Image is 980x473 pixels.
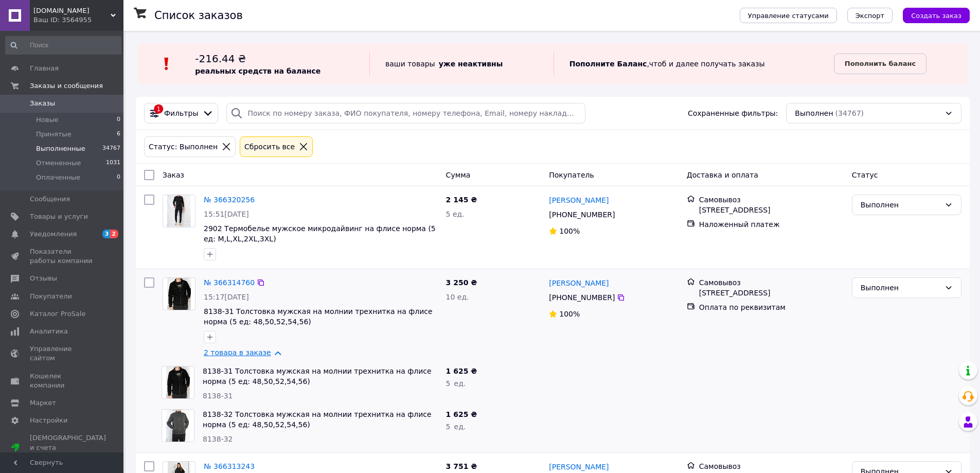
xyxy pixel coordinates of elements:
[554,51,834,76] div: , чтоб и далее получать заказы
[446,196,477,204] span: 2 145 ₴
[195,52,246,65] span: -216.44 ₴
[30,344,95,363] span: Управление сайтом
[36,130,72,139] span: Принятые
[30,433,106,462] span: [DEMOGRAPHIC_DATA] и счета
[106,159,120,168] span: 1031
[547,207,617,222] div: [PHONE_NUMBER]
[547,290,617,305] div: [PHONE_NUMBER]
[163,195,195,227] a: Фото товару
[147,141,220,152] div: Статус: Выполнен
[446,410,477,418] span: 1 625 ₴
[549,462,609,472] a: [PERSON_NAME]
[30,64,59,73] span: Главная
[903,8,970,23] button: Создать заказ
[446,171,471,179] span: Сумма
[166,366,190,398] img: Фото товару
[33,6,111,15] span: OdesaOpt.com
[559,227,580,235] span: 100%
[845,60,916,67] b: Пополнить баланс
[30,372,95,390] span: Кошелек компании
[699,288,844,298] div: [STREET_ADDRESS]
[549,171,594,179] span: Покупатель
[687,171,758,179] span: Доставка и оплата
[159,56,174,72] img: :exclamation:
[446,462,477,470] span: 3 751 ₴
[167,195,191,227] img: Фото товару
[795,108,833,118] span: Выполнен
[861,282,940,293] div: Выполнен
[204,210,249,218] span: 15:51[DATE]
[36,173,80,182] span: Оплаченные
[30,292,72,301] span: Покупатели
[446,293,469,301] span: 10 ед.
[242,141,297,152] div: Сбросить все
[446,278,477,287] span: 3 250 ₴
[203,435,233,443] span: 8138-32
[154,9,243,22] h1: Список заказов
[30,99,55,108] span: Заказы
[102,144,120,153] span: 34767
[204,196,255,204] a: № 366320256
[36,115,59,125] span: Новые
[33,15,123,25] div: Ваш ID: 3564955
[163,171,184,179] span: Заказ
[204,462,255,470] a: № 366313243
[30,398,56,408] span: Маркет
[204,307,433,326] a: 8138-31 Толстовка мужская на молнии трехнитка на флисе норма (5 ед: 48,50,52,54,56)
[893,11,970,19] a: Создать заказ
[699,461,844,471] div: Самовывоз
[30,81,103,91] span: Заказы и сообщения
[569,60,647,68] b: Пополните Баланс
[204,293,249,301] span: 15:17[DATE]
[110,230,118,238] span: 2
[856,12,884,20] span: Экспорт
[699,219,844,230] div: Наложенный платеж
[861,199,940,211] div: Выполнен
[446,210,465,218] span: 5 ед.
[30,195,70,204] span: Сообщения
[204,224,436,243] a: 2902 Термобелье мужское микродайвинг на флисе норма (5 ед: M,L,XL,2XL,3XL)
[699,277,844,288] div: Самовывоз
[699,205,844,215] div: [STREET_ADDRESS]
[852,171,878,179] span: Статус
[30,327,68,336] span: Аналитика
[559,310,580,318] span: 100%
[740,8,837,23] button: Управление статусами
[164,108,198,118] span: Фильтры
[30,416,67,425] span: Настройки
[911,12,961,20] span: Создать заказ
[36,159,81,168] span: Отмененные
[835,109,864,117] span: (34767)
[167,278,191,310] img: Фото товару
[369,51,554,76] div: ваши товары
[446,367,477,375] span: 1 625 ₴
[166,410,190,442] img: Фото товару
[699,302,844,312] div: Оплата по реквизитам
[117,173,120,182] span: 0
[163,277,195,310] a: Фото товару
[30,309,85,319] span: Каталог ProSale
[5,36,121,55] input: Поиск
[102,230,111,238] span: 3
[30,230,77,239] span: Уведомления
[439,60,503,68] b: уже неактивны
[117,130,120,139] span: 6
[117,115,120,125] span: 0
[847,8,893,23] button: Экспорт
[204,348,271,357] a: 2 товара в заказе
[834,54,926,74] a: Пополнить баланс
[36,144,85,153] span: Выполненные
[446,423,466,431] span: 5 ед.
[203,392,233,400] span: 8138-31
[30,247,95,266] span: Показатели работы компании
[748,12,829,20] span: Управление статусами
[203,367,432,386] a: 8138-31 Толстовка мужская на молнии трехнитка на флисе норма (5 ед: 48,50,52,54,56)
[30,212,88,221] span: Товары и услуги
[203,410,432,429] a: 8138-32 Толстовка мужская на молнии трехнитка на флисе норма (5 ед: 48,50,52,54,56)
[226,103,585,124] input: Поиск по номеру заказа, ФИО покупателя, номеру телефона, Email, номеру накладной
[549,195,609,205] a: [PERSON_NAME]
[549,278,609,288] a: [PERSON_NAME]
[688,108,778,118] span: Сохраненные фильтры:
